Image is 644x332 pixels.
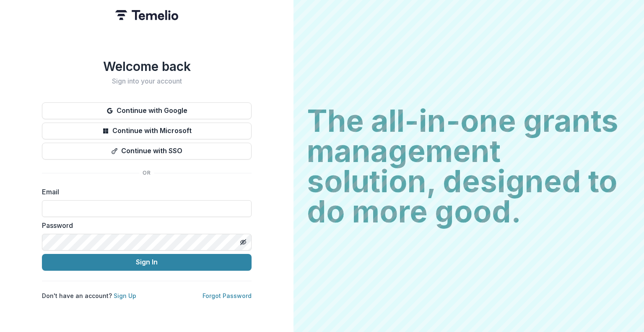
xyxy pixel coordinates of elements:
img: Temelio [115,10,178,20]
a: Sign Up [114,292,136,299]
p: Don't have an account? [42,291,136,300]
label: Password [42,220,247,230]
h2: Sign into your account [42,77,252,85]
button: Toggle password visibility [236,235,250,249]
button: Sign In [42,254,252,271]
label: Email [42,187,247,197]
button: Continue with Google [42,102,252,119]
button: Continue with Microsoft [42,123,252,139]
button: Continue with SSO [42,143,252,159]
h1: Welcome back [42,59,252,74]
a: Forgot Password [203,292,252,299]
